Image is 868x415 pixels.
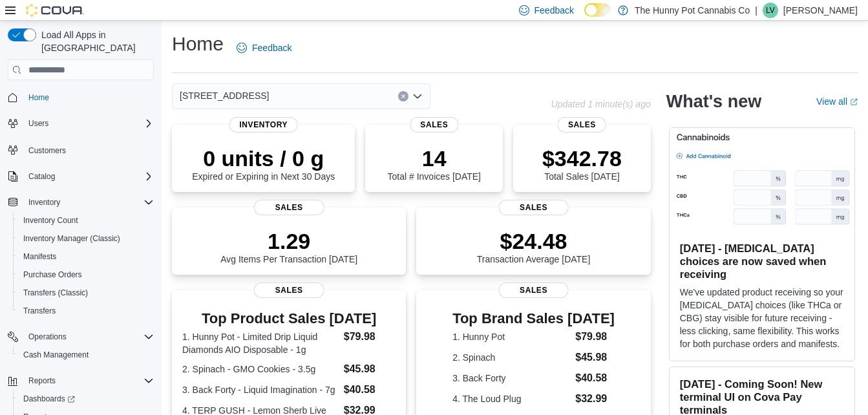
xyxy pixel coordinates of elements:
dt: 3. Back Forty [452,372,570,385]
a: Inventory Count [18,213,83,228]
button: Clear input [398,91,408,101]
div: Total # Invoices [DATE] [388,145,481,182]
span: Inventory Manager (Classic) [23,233,120,244]
button: Users [23,116,54,131]
span: Inventory Manager (Classic) [18,231,154,246]
dd: $40.58 [575,370,615,386]
span: Inventory Count [18,213,154,228]
button: Catalog [3,167,159,186]
span: Reports [23,373,154,388]
p: 1.29 [220,228,357,254]
span: Dark Mode [584,17,585,17]
span: Reports [28,376,56,386]
span: Cash Management [18,347,154,363]
button: Open list of options [412,91,423,101]
span: Transfers (Classic) [18,285,154,301]
span: Transfers [18,303,154,319]
dd: $45.98 [344,361,396,377]
dd: $79.98 [575,329,615,345]
p: We've updated product receiving so your [MEDICAL_DATA] choices (like THCa or CBG) stay visible fo... [680,286,844,350]
button: Inventory Manager (Classic) [13,229,159,248]
span: Manifests [18,249,154,264]
span: Transfers (Classic) [23,288,88,298]
dd: $32.99 [575,391,615,407]
input: Dark Mode [584,3,611,17]
span: Transfers [23,306,56,316]
p: Updated 1 minute(s) ago [551,99,651,109]
button: Inventory [23,195,65,210]
div: Total Sales [DATE] [542,145,622,182]
a: View allExternal link [816,96,858,107]
p: $342.78 [542,145,622,171]
span: Sales [558,117,606,133]
button: Transfers (Classic) [13,284,159,302]
a: Feedback [231,35,297,61]
a: Manifests [18,249,61,264]
dt: 2. Spinach - GMO Cookies - 3.5g [182,363,339,376]
button: Reports [23,373,61,388]
button: Cash Management [13,346,159,364]
span: Operations [28,332,67,342]
dd: $79.98 [344,329,396,345]
p: 0 units / 0 g [192,145,335,171]
span: [STREET_ADDRESS] [180,88,269,103]
div: Transaction Average [DATE] [477,228,591,264]
a: Transfers (Classic) [18,285,93,301]
p: $24.48 [477,228,591,254]
span: Sales [410,117,458,133]
span: Sales [254,200,324,215]
span: Inventory [28,197,60,207]
span: Users [23,116,154,131]
span: Sales [498,200,569,215]
span: Customers [28,145,66,156]
a: Dashboards [13,390,159,408]
button: Transfers [13,302,159,320]
dt: 1. Hunny Pot - Limited Drip Liquid Diamonds AIO Disposable - 1g [182,330,339,356]
button: Reports [3,372,159,390]
img: Cova [26,4,84,17]
div: Laura Vale [763,3,778,18]
span: Load All Apps in [GEOGRAPHIC_DATA] [36,28,154,54]
a: Customers [23,143,71,158]
dt: 2. Spinach [452,351,570,364]
span: Inventory [229,117,298,133]
button: Inventory Count [13,211,159,229]
span: Home [28,92,49,103]
svg: External link [850,98,858,106]
h3: [DATE] - [MEDICAL_DATA] choices are now saved when receiving [680,242,844,281]
span: Operations [23,329,154,345]
div: Avg Items Per Transaction [DATE] [220,228,357,264]
dt: 1. Hunny Pot [452,330,570,343]
a: Transfers [18,303,61,319]
h2: What's new [666,91,761,112]
span: Users [28,118,48,129]
span: Cash Management [23,350,89,360]
a: Dashboards [18,391,80,407]
a: Cash Management [18,347,94,363]
h3: Top Product Sales [DATE] [182,311,396,326]
button: Home [3,88,159,107]
dt: 3. Back Forty - Liquid Imagination - 7g [182,383,339,396]
span: Purchase Orders [23,270,82,280]
span: Sales [498,282,569,298]
span: Purchase Orders [18,267,154,282]
dt: 4. The Loud Plug [452,392,570,405]
span: Home [23,89,154,105]
button: Operations [23,329,72,345]
button: Customers [3,140,159,159]
button: Operations [3,328,159,346]
button: Inventory [3,193,159,211]
span: LV [766,3,775,18]
span: Feedback [535,4,574,17]
p: 14 [388,145,481,171]
span: Dashboards [23,394,75,404]
span: Inventory Count [23,215,78,226]
div: Expired or Expiring in Next 30 Days [192,145,335,182]
span: Catalog [23,169,154,184]
span: Feedback [252,41,291,54]
a: Purchase Orders [18,267,87,282]
span: Sales [254,282,324,298]
button: Manifests [13,248,159,266]
button: Users [3,114,159,133]
dd: $45.98 [575,350,615,365]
